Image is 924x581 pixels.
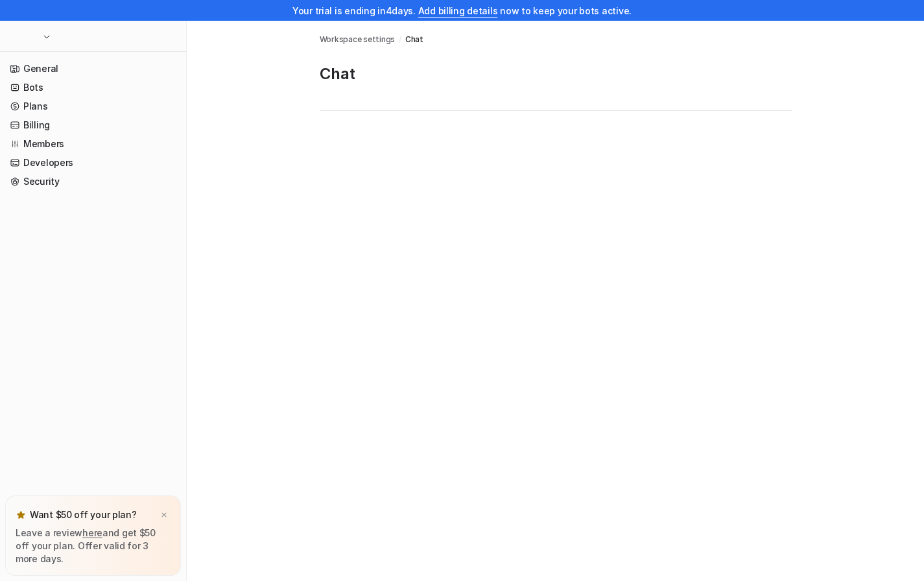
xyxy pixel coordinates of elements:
p: Chat [320,64,792,84]
a: General [5,60,181,78]
a: Workspace settings [320,34,396,45]
a: Members [5,135,181,153]
a: Add billing details [418,5,498,16]
span: / [399,34,401,45]
a: Plans [5,97,181,115]
img: star [16,510,26,520]
a: Chat [405,34,423,45]
p: Want $50 off your plan? [30,508,137,521]
a: Developers [5,154,181,172]
a: here [82,527,102,538]
p: Leave a review and get $50 off your plan. Offer valid for 3 more days. [16,527,171,565]
img: x [160,511,168,519]
a: Billing [5,116,181,134]
a: Bots [5,78,181,97]
a: Security [5,172,181,191]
